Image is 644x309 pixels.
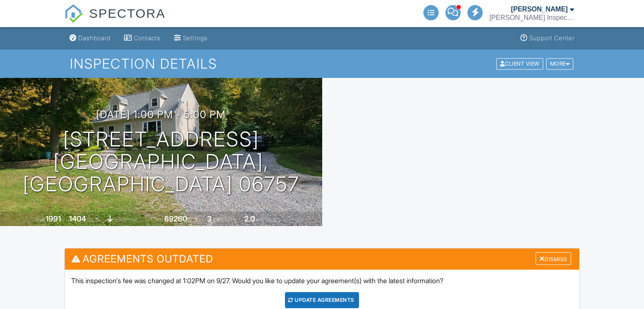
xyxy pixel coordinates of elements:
[64,4,83,23] img: The Best Home Inspection Software - Spectora
[536,252,571,265] div: Dismiss
[285,292,359,308] div: Update Agreements
[14,128,309,195] h1: [STREET_ADDRESS] [GEOGRAPHIC_DATA], [GEOGRAPHIC_DATA] 06757
[96,109,226,120] h3: [DATE] 1:00 pm - 5:00 pm
[188,216,199,223] span: sq.ft.
[546,58,574,69] div: More
[164,214,187,223] div: 69260
[64,13,166,28] a: SPECTORA
[134,34,160,41] div: Contacts
[35,216,44,223] span: Built
[489,14,574,22] div: Schaefer Inspection Service
[66,30,114,46] a: Dashboard
[256,216,280,223] span: bathrooms
[69,214,86,223] div: 1404
[511,5,568,14] div: [PERSON_NAME]
[529,34,575,41] div: Support Center
[46,214,61,223] div: 1991
[121,30,164,46] a: Contacts
[70,56,574,71] h1: Inspection Details
[207,214,212,223] div: 3
[171,30,211,46] a: Settings
[517,30,578,46] a: Support Center
[78,34,111,41] div: Dashboard
[244,214,255,223] div: 2.0
[213,216,236,223] span: bedrooms
[145,216,163,223] span: Lot Size
[183,34,207,41] div: Settings
[65,248,579,269] h3: Agreements Outdated
[495,60,545,66] a: Client View
[89,4,166,22] span: SPECTORA
[114,216,137,223] span: basement
[87,216,99,223] span: sq. ft.
[496,58,543,69] div: Client View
